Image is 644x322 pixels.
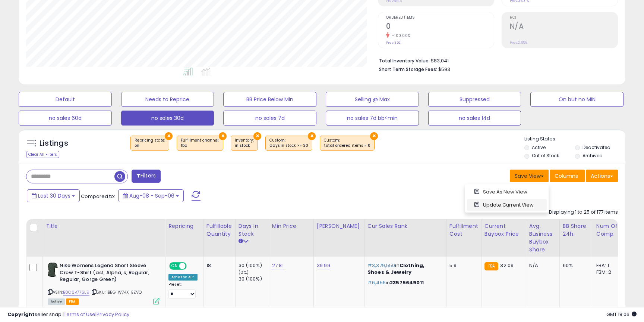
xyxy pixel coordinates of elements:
img: 315HKlygq-L._SL40_.jpg [48,262,58,277]
div: Current Buybox Price [484,222,523,238]
button: × [370,132,378,140]
button: no sales 7d [223,111,316,126]
b: Nike Womens Legend Short Sleeve Crew T-Shirt (as1, Alpha, s, Regular, Regular, Gorge Green) [60,262,150,285]
label: Out of Stock [532,152,559,159]
span: 32.09 [500,262,514,269]
button: × [165,132,173,140]
div: [PERSON_NAME] [317,222,361,230]
button: no sales 30d [121,111,214,126]
span: FBA [66,298,79,305]
p: Listing States: [524,136,625,143]
a: Save As New View [467,186,547,198]
button: Aug-08 - Sep-06 [118,189,184,202]
button: Save View [510,170,549,182]
button: no sales 14d [428,111,521,126]
small: FBA [484,262,498,270]
div: FBM: 2 [596,269,621,276]
button: no sales 60d [19,111,112,126]
span: Repricing state : [135,137,165,149]
div: Preset: [168,282,198,299]
button: × [253,132,261,140]
a: Terms of Use [64,311,95,318]
span: 23575649011 [390,279,424,286]
small: Days In Stock. [239,238,243,245]
div: total ordered items = 0 [324,143,370,148]
p: in [367,279,441,286]
span: $593 [438,66,450,73]
button: Columns [550,170,585,182]
h2: N/A [510,22,618,32]
button: BB Price Below Min [223,92,316,107]
div: Title [46,222,162,230]
a: Update Current View [467,199,547,211]
div: ASIN: [48,262,160,304]
span: Custom: [324,137,370,149]
div: 5.9 [449,262,476,269]
button: Filters [132,170,161,183]
a: Privacy Policy [97,311,129,318]
h5: Listings [40,138,68,149]
div: Amazon AI * [168,274,198,281]
button: × [308,132,316,140]
div: Days In Stock [239,222,266,238]
span: ON [170,263,179,269]
label: Deactivated [583,144,610,151]
div: Fulfillment Cost [449,222,478,238]
div: BB Share 24h. [563,222,590,238]
span: Clothing, Shoes & Jewelry [367,262,424,276]
button: Default [19,92,112,107]
button: On but no MIN [530,92,624,107]
div: FBA: 1 [596,262,621,269]
label: Archived [583,152,603,159]
button: Last 30 Days [27,189,80,202]
h2: 0 [386,22,494,32]
span: Last 30 Days [38,192,70,199]
button: × [219,132,227,140]
span: #6,456 [367,279,386,286]
div: days in stock >= 30 [269,143,308,148]
div: Displaying 1 to 25 of 177 items [549,209,618,216]
span: OFF [186,263,198,269]
div: 30 (100%) [239,262,269,269]
button: Selling @ Max [326,92,419,107]
span: Custom: [269,137,308,149]
small: Prev: 352 [386,40,401,45]
small: (0%) [239,269,249,275]
b: Short Term Storage Fees: [379,66,437,72]
small: Prev: 2.65% [510,40,527,45]
span: #3,379,550 [367,262,395,269]
div: 60% [563,262,587,269]
strong: Copyright [7,311,35,318]
button: Needs to Reprice [121,92,214,107]
div: Clear All Filters [26,151,59,158]
div: Cur Sales Rank [367,222,443,230]
div: Fulfillable Quantity [206,222,232,238]
div: on [135,143,165,148]
span: Ordered Items [386,16,494,20]
span: | SKU: 1BEG-W74X-EZVQ [91,289,142,295]
a: 39.99 [317,262,330,269]
div: seller snap | | [7,311,129,318]
label: Active [532,144,546,151]
button: Suppressed [428,92,521,107]
button: Actions [586,170,618,182]
span: Fulfillment channel : [181,137,219,149]
div: Avg. Business Buybox Share [529,222,556,254]
span: All listings currently available for purchase on Amazon [48,298,65,305]
div: Min Price [272,222,310,230]
a: B0C6V77SL9 [63,289,89,295]
small: -100.00% [389,33,411,38]
span: Aug-08 - Sep-06 [129,192,174,199]
div: Repricing [168,222,200,230]
li: $83,041 [379,56,612,65]
a: 27.81 [272,262,284,269]
span: Compared to: [81,193,115,200]
span: ROI [510,16,618,20]
div: fba [181,143,219,148]
button: no sales 7d bb<min [326,111,419,126]
div: in stock [235,143,254,148]
p: in [367,262,441,276]
div: N/A [529,262,554,269]
span: 2025-10-7 18:06 GMT [606,311,637,318]
div: Num of Comp. [596,222,624,238]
